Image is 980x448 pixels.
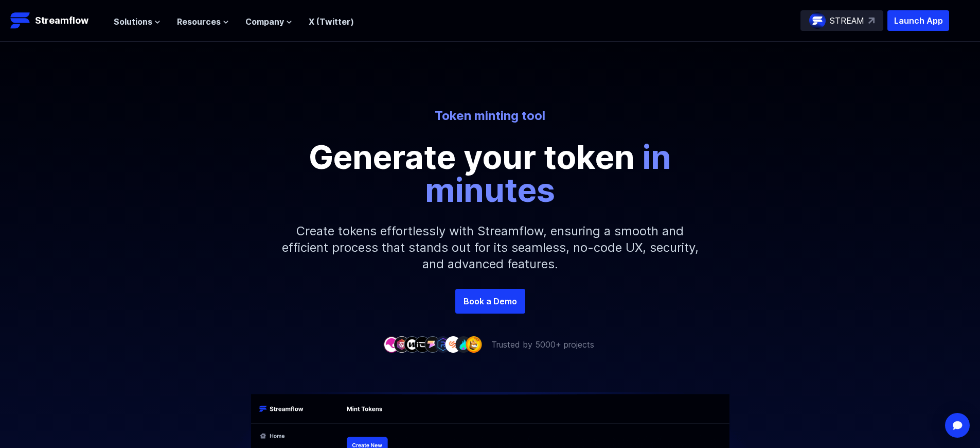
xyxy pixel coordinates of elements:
[445,336,461,352] img: company-7
[10,10,31,31] img: Streamflow Logo
[404,336,420,352] img: company-3
[205,108,775,124] p: Token minting tool
[10,10,103,31] a: Streamflow
[800,10,883,31] a: STREAM
[491,338,594,351] p: Trusted by 5000+ projects
[35,13,88,28] p: Streamflow
[887,10,949,31] button: Launch App
[455,289,525,314] a: Book a Demo
[269,206,711,289] p: Create tokens effortlessly with Streamflow, ensuring a smooth and efficient process that stands o...
[177,15,221,28] span: Resources
[259,141,722,206] p: Generate your token
[425,137,671,210] span: in minutes
[114,15,152,28] span: Solutions
[309,16,354,27] a: X (Twitter)
[466,336,482,352] img: company-9
[424,336,441,352] img: company-5
[114,15,161,28] button: Solutions
[177,15,229,28] button: Resources
[394,336,410,352] img: company-2
[809,12,826,29] img: streamflow-logo-circle.png
[455,336,472,352] img: company-8
[830,14,864,27] p: STREAM
[435,336,451,352] img: company-6
[414,336,431,352] img: company-4
[945,413,970,438] div: Open Intercom Messenger
[245,15,284,28] span: Company
[245,15,292,28] button: Company
[868,18,875,24] img: top-right-arrow.svg
[383,336,400,352] img: company-1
